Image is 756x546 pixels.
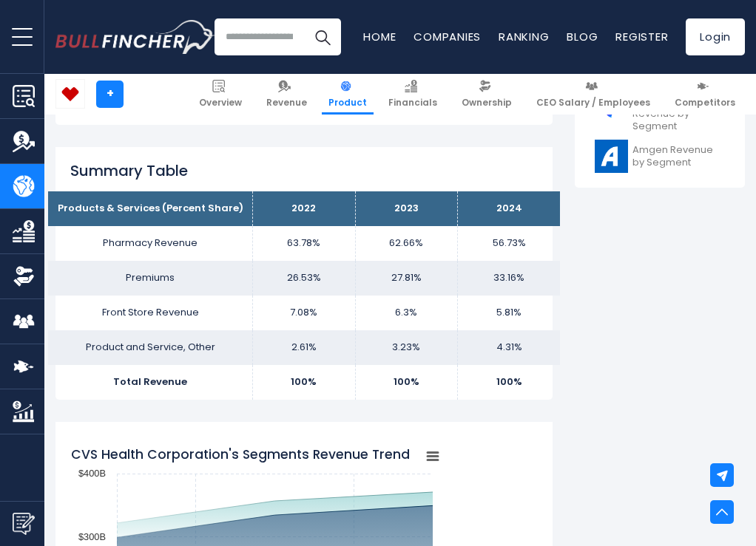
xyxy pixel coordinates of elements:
td: 100% [253,365,355,400]
td: Total Revenue [48,365,253,400]
a: CEO Salary / Employees [530,74,657,115]
td: 4.31% [458,330,560,365]
td: 33.16% [458,261,560,296]
a: + [96,81,124,108]
a: Blog [567,29,598,44]
button: Search [304,18,341,55]
tspan: CVS Health Corporation's Segments Revenue Trend [71,445,410,463]
a: Overview [192,74,249,115]
a: Home [363,29,396,44]
td: Product and Service, Other [48,330,253,365]
span: Product [328,97,367,109]
a: Competitors [668,74,742,115]
h2: Summary Table [70,162,538,180]
td: 3.23% [355,330,457,365]
span: Financials [388,97,437,109]
td: 27.81% [355,261,457,296]
span: CEO Salary / Employees [536,97,650,109]
a: Product [322,74,374,115]
td: Front Store Revenue [48,296,253,330]
td: 7.08% [253,296,355,330]
td: 56.73% [458,226,560,261]
a: Go to homepage [55,20,215,54]
text: $400B [78,468,106,479]
a: Financials [382,74,444,115]
a: Ranking [499,29,549,44]
td: Premiums [48,261,253,296]
img: AMGN logo [595,140,628,173]
a: Ownership [455,74,519,115]
a: Companies [414,29,481,44]
span: Revenue [266,97,307,109]
th: 2024 [458,191,560,226]
td: 6.3% [355,296,457,330]
span: Ownership [462,97,512,109]
img: Ownership [13,265,35,287]
img: Bullfincher logo [55,20,215,54]
th: 2022 [253,191,355,226]
td: 5.81% [458,296,560,330]
td: 2.61% [253,330,355,365]
td: 63.78% [253,226,355,261]
td: 62.66% [355,226,457,261]
span: Competitors [675,97,735,109]
td: 100% [355,365,457,400]
span: Amgen Revenue by Segment [632,144,725,169]
a: Amgen Revenue by Segment [586,136,734,177]
td: Pharmacy Revenue [48,226,253,261]
span: Danaher Corporation Revenue by Segment [632,83,725,133]
th: Products & Services (Percent Share) [48,191,253,226]
a: Login [686,18,745,55]
span: Overview [199,97,242,109]
th: 2023 [355,191,457,226]
td: 100% [458,365,560,400]
a: Register [615,29,668,44]
a: Revenue [260,74,314,115]
td: 26.53% [253,261,355,296]
img: CVS logo [56,80,84,108]
text: $300B [78,531,106,542]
